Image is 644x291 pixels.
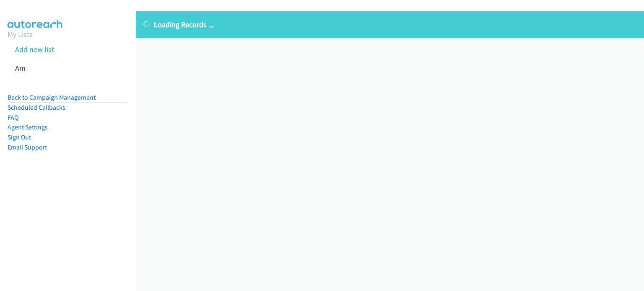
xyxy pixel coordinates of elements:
[143,19,636,30] p: Loading Records ...
[8,143,47,151] a: Email Support
[8,113,18,121] a: FAQ
[8,123,48,131] a: Agent Settings
[15,44,54,54] a: Add new list
[8,29,33,39] a: My Lists
[8,93,96,101] a: Back to Campaign Management
[15,63,26,73] a: Am
[8,133,31,141] a: Sign Out
[8,103,65,111] a: Scheduled Callbacks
